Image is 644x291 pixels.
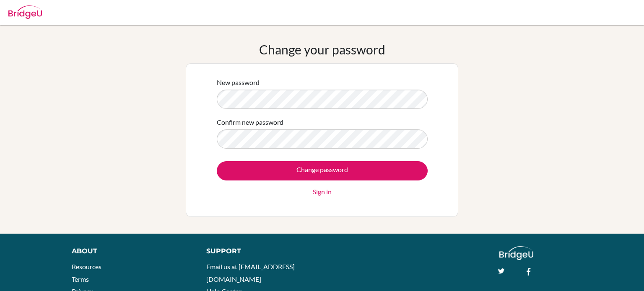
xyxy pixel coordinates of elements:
img: Bridge-U [8,5,42,19]
a: Terms [72,275,89,283]
div: Support [206,246,313,256]
img: logo_white@2x-f4f0deed5e89b7ecb1c2cc34c3e3d731f90f0f143d5ea2071677605dd97b5244.png [499,246,533,260]
a: Sign in [313,187,332,197]
label: New password [217,77,260,88]
a: Email us at [EMAIL_ADDRESS][DOMAIN_NAME] [206,263,295,283]
label: Confirm new password [217,117,283,127]
h1: Change your password [259,42,385,57]
input: Change password [217,161,428,180]
a: Resources [72,263,101,270]
div: About [72,246,187,256]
